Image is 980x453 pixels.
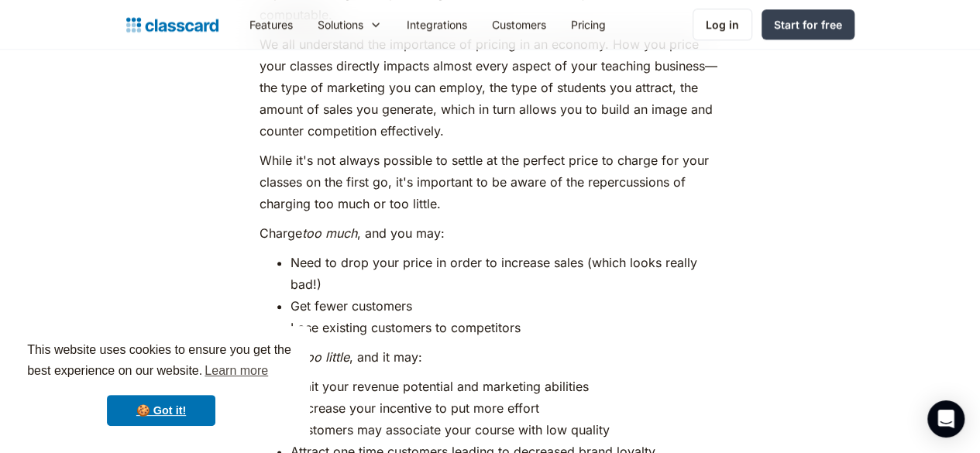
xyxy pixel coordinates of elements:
p: While it's not always possible to settle at the perfect price to charge for your classes on the f... [260,149,721,214]
li: Need to drop your price in order to increase sales (which looks really bad!) [291,252,721,295]
a: Log in [693,9,752,40]
div: Log in [706,16,739,33]
em: too little [302,349,349,365]
a: Logo [126,14,218,36]
a: Pricing [559,7,618,42]
div: Open Intercom Messenger [927,400,965,438]
div: cookieconsent [12,326,310,441]
em: too much [302,225,357,241]
p: Charge , and it may: [260,346,721,368]
p: Charge , and you may: [260,222,721,244]
a: Integrations [394,7,480,42]
span: This website uses cookies to ensure you get the best experience on our website. [27,341,295,383]
a: learn more about cookies [202,359,270,383]
a: dismiss cookie message [107,395,215,426]
li: Get fewer customers [291,295,721,317]
p: We all understand the importance of pricing in an economy. How you price your classes directly im... [260,33,721,142]
a: Customers [480,7,559,42]
li: Lose existing customers to competitors [291,317,721,338]
a: Features [237,7,305,42]
div: Solutions [305,7,394,42]
li: Limit your revenue potential and marketing abilities [291,376,721,397]
div: Solutions [318,16,363,33]
li: Customers may associate your course with low quality [291,419,721,441]
li: Decrease your incentive to put more effort [291,397,721,419]
div: Start for free [774,16,842,33]
a: Start for free [762,9,854,39]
